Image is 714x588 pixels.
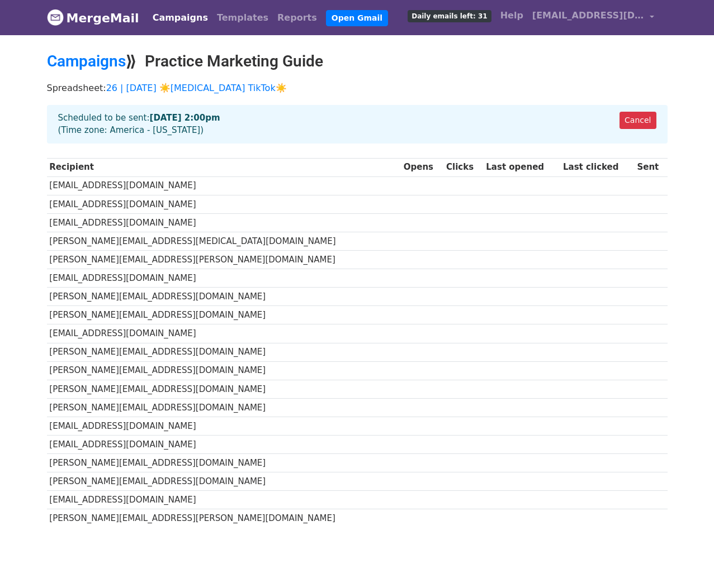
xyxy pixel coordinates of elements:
[47,158,401,176] th: Recipient
[401,158,443,176] th: Opens
[635,158,668,176] th: Sent
[408,10,491,22] span: Daily emails left: 31
[47,9,64,26] img: MergeMail logo
[47,52,668,71] h2: ⟫ Practice Marketing Guide
[47,436,401,454] td: [EMAIL_ADDRESS][DOMAIN_NAME]
[326,10,388,26] a: Open Gmail
[212,7,273,29] a: Templates
[106,83,287,93] a: 26 | [DATE] ☀️[MEDICAL_DATA] TikTok☀️
[47,324,401,343] td: [EMAIL_ADDRESS][DOMAIN_NAME]
[47,52,126,70] a: Campaigns
[150,113,220,123] strong: [DATE] 2:00pm
[273,7,321,29] a: Reports
[47,472,401,491] td: [PERSON_NAME][EMAIL_ADDRESS][DOMAIN_NAME]
[47,82,668,94] p: Spreadsheet:
[47,398,401,417] td: [PERSON_NAME][EMAIL_ADDRESS][DOMAIN_NAME]
[47,251,401,269] td: [PERSON_NAME][EMAIL_ADDRESS][PERSON_NAME][DOMAIN_NAME]
[47,361,401,380] td: [PERSON_NAME][EMAIL_ADDRESS][DOMAIN_NAME]
[532,9,644,22] span: [EMAIL_ADDRESS][DOMAIN_NAME]
[443,158,483,176] th: Clicks
[47,232,401,250] td: [PERSON_NAME][EMAIL_ADDRESS][MEDICAL_DATA][DOMAIN_NAME]
[47,288,401,306] td: [PERSON_NAME][EMAIL_ADDRESS][DOMAIN_NAME]
[620,112,656,129] a: Cancel
[47,509,401,528] td: [PERSON_NAME][EMAIL_ADDRESS][PERSON_NAME][DOMAIN_NAME]
[47,380,401,398] td: [PERSON_NAME][EMAIL_ADDRESS][DOMAIN_NAME]
[47,105,668,144] div: Scheduled to be sent: (Time zone: America - [US_STATE])
[47,417,401,435] td: [EMAIL_ADDRESS][DOMAIN_NAME]
[47,176,401,195] td: [EMAIL_ADDRESS][DOMAIN_NAME]
[484,158,561,176] th: Last opened
[47,195,401,213] td: [EMAIL_ADDRESS][DOMAIN_NAME]
[528,4,659,31] a: [EMAIL_ADDRESS][DOMAIN_NAME]
[47,343,401,361] td: [PERSON_NAME][EMAIL_ADDRESS][DOMAIN_NAME]
[47,269,401,288] td: [EMAIL_ADDRESS][DOMAIN_NAME]
[496,4,528,27] a: Help
[47,213,401,232] td: [EMAIL_ADDRESS][DOMAIN_NAME]
[47,491,401,509] td: [EMAIL_ADDRESS][DOMAIN_NAME]
[560,158,635,176] th: Last clicked
[47,306,401,324] td: [PERSON_NAME][EMAIL_ADDRESS][DOMAIN_NAME]
[47,6,139,30] a: MergeMail
[403,4,495,27] a: Daily emails left: 31
[148,7,212,29] a: Campaigns
[47,454,401,472] td: [PERSON_NAME][EMAIL_ADDRESS][DOMAIN_NAME]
